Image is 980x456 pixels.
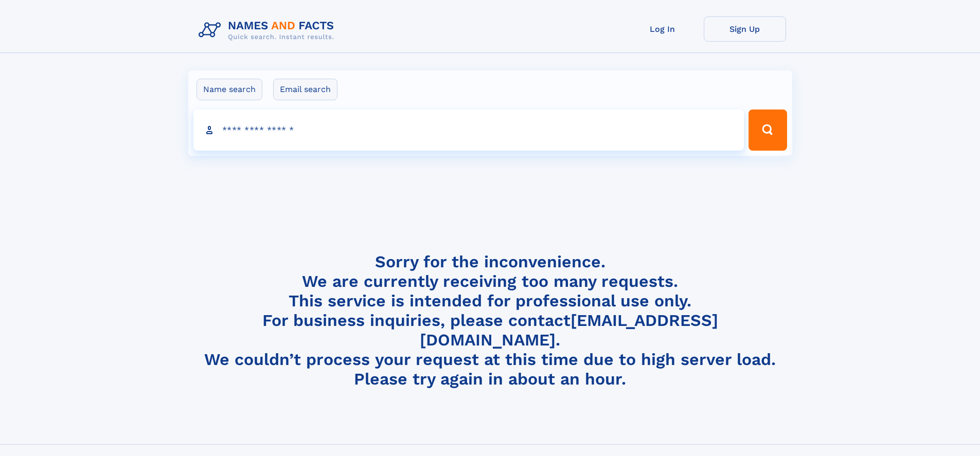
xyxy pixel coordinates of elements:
[621,16,704,42] a: Log In
[749,110,787,151] button: Search Button
[194,252,786,389] h4: Sorry for the inconvenience. We are currently receiving too many requests. This service is intend...
[194,16,343,44] img: Logo Names and Facts
[193,110,744,151] input: search input
[704,16,786,42] a: Sign Up
[197,79,262,100] label: Name search
[420,311,718,350] a: [EMAIL_ADDRESS][DOMAIN_NAME]
[273,79,337,100] label: Email search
